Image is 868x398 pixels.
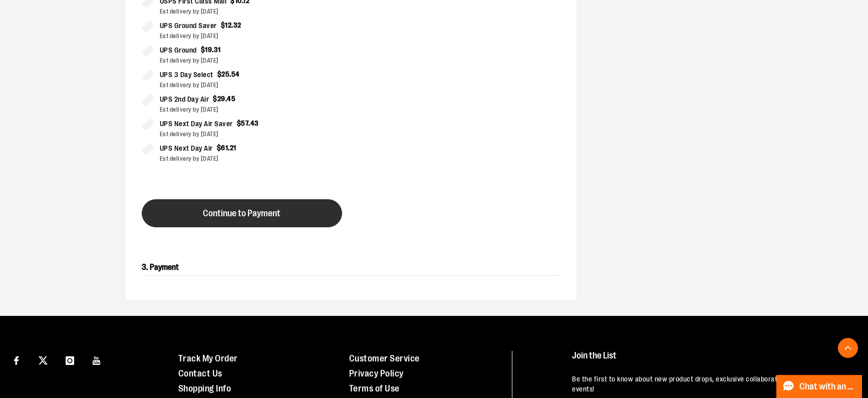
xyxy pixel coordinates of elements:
span: . [231,21,233,29]
button: Chat with an Expert [776,375,862,398]
a: Terms of Use [349,383,400,393]
a: Shopping Info [178,383,231,393]
a: Customer Service [349,353,420,363]
span: UPS 3 Day Select [160,69,213,81]
span: 25 [221,70,229,78]
span: 31 [214,46,221,54]
input: UPS Next Day Air Saver$57.43Est delivery by [DATE] [142,118,154,130]
input: UPS 2nd Day Air$29.45Est delivery by [DATE] [142,94,154,106]
span: $ [217,70,222,78]
span: 54 [231,70,240,78]
span: $ [221,21,225,29]
span: . [225,95,227,103]
input: UPS Ground Saver$12.32Est delivery by [DATE] [142,20,154,32]
span: 29 [217,95,225,103]
a: Visit our Youtube page [88,351,106,368]
a: Contact Us [178,368,222,378]
span: . [248,119,250,127]
div: Est delivery by [DATE] [160,32,343,41]
span: . [229,70,231,78]
span: $ [217,144,221,152]
span: $ [237,119,241,127]
span: 61 [221,144,228,152]
input: UPS Ground$19.31Est delivery by [DATE] [142,45,154,57]
a: Privacy Policy [349,368,404,378]
p: Be the first to know about new product drops, exclusive collaborations, and shopping events! [572,374,846,394]
span: 19 [205,46,212,54]
div: Est delivery by [DATE] [160,154,343,163]
div: Est delivery by [DATE] [160,105,343,114]
img: Twitter [39,356,48,365]
span: 12 [225,21,231,29]
input: UPS 3 Day Select$25.54Est delivery by [DATE] [142,69,154,81]
div: Est delivery by [DATE] [160,7,343,16]
a: Visit our X page [35,351,52,368]
span: Continue to Payment [203,209,280,218]
span: UPS Next Day Air [160,143,213,154]
h4: Join the List [572,351,846,369]
a: Track My Order [178,353,238,363]
button: Back To Top [838,338,858,358]
span: UPS Ground Saver [160,20,217,32]
button: Continue to Payment [142,199,342,227]
span: 32 [233,21,241,29]
input: UPS Next Day Air$61.21Est delivery by [DATE] [142,143,154,155]
div: Est delivery by [DATE] [160,56,343,65]
span: UPS Next Day Air Saver [160,118,233,130]
span: . [228,144,230,152]
a: Visit our Facebook page [8,351,25,368]
span: 57 [241,119,248,127]
span: 21 [230,144,236,152]
h2: 3. Payment [142,259,560,276]
span: 45 [227,95,235,103]
span: $ [213,95,217,103]
span: . [212,46,214,54]
a: Visit our Instagram page [61,351,79,368]
span: Chat with an Expert [799,382,856,391]
div: Est delivery by [DATE] [160,130,343,139]
div: Est delivery by [DATE] [160,81,343,90]
span: $ [201,46,205,54]
span: UPS Ground [160,45,197,56]
span: 43 [250,119,259,127]
span: UPS 2nd Day Air [160,94,209,105]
